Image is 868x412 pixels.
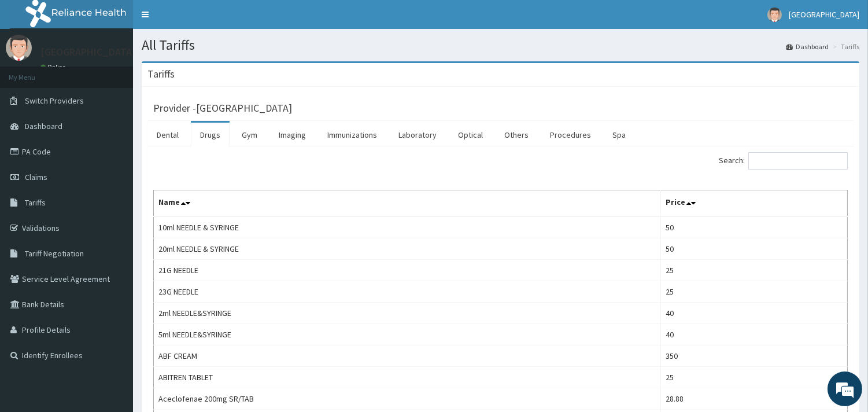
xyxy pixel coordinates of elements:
[789,9,859,20] span: [GEOGRAPHIC_DATA]
[147,69,175,79] h3: Tariffs
[25,172,47,182] span: Claims
[661,238,848,260] td: 50
[661,303,848,324] td: 40
[603,123,635,147] a: Spa
[661,388,848,410] td: 28.88
[661,216,848,238] td: 50
[661,367,848,388] td: 25
[154,324,661,345] td: 5ml NEEDLE&SYRINGE
[269,123,315,147] a: Imaging
[142,38,859,53] h1: All Tariffs
[6,35,32,61] img: User Image
[719,152,848,170] label: Search:
[830,42,859,51] li: Tariffs
[767,8,782,22] img: User Image
[318,123,386,147] a: Immunizations
[154,345,661,367] td: ABF CREAM
[154,190,661,217] th: Name
[153,103,292,113] h3: Provider - [GEOGRAPHIC_DATA]
[389,123,446,147] a: Laboratory
[191,123,230,147] a: Drugs
[661,260,848,281] td: 25
[40,63,68,71] a: Online
[154,238,661,260] td: 20ml NEEDLE & SYRINGE
[25,121,62,131] span: Dashboard
[449,123,492,147] a: Optical
[661,281,848,303] td: 25
[154,303,661,324] td: 2ml NEEDLE&SYRINGE
[40,47,136,57] p: [GEOGRAPHIC_DATA]
[748,152,848,170] input: Search:
[541,123,600,147] a: Procedures
[25,95,84,106] span: Switch Providers
[154,367,661,388] td: ABITREN TABLET
[661,190,848,217] th: Price
[25,248,84,259] span: Tariff Negotiation
[25,197,46,208] span: Tariffs
[661,324,848,345] td: 40
[147,123,188,147] a: Dental
[154,281,661,303] td: 23G NEEDLE
[786,42,829,51] a: Dashboard
[232,123,267,147] a: Gym
[154,260,661,281] td: 21G NEEDLE
[154,388,661,410] td: Aceclofenae 200mg SR/TAB
[661,345,848,367] td: 350
[495,123,538,147] a: Others
[154,216,661,238] td: 10ml NEEDLE & SYRINGE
